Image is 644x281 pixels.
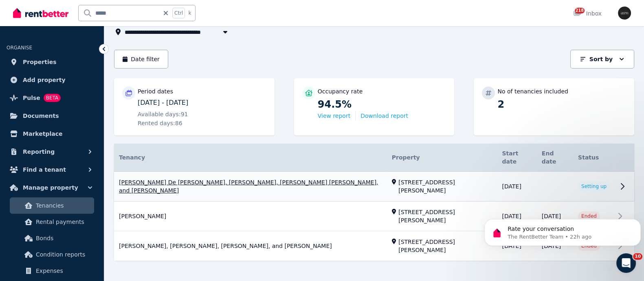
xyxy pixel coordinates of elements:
[618,7,631,20] img: Iconic Realty Pty Ltd
[481,202,644,259] iframe: Intercom notifications message
[188,10,191,16] span: k
[589,55,613,63] p: Sort by
[7,90,97,106] a: PulseBETA
[10,214,94,230] a: Rental payments
[23,111,59,121] span: Documents
[318,87,363,95] p: Occupancy rate
[7,45,32,51] span: ORGANISE
[138,110,188,118] span: Available days: 91
[114,172,634,201] a: View details for Ivanna Garcia De Quevedo Aceves, Maria Pimentel Gonzales, Ana Maguie Gomez Ramir...
[7,126,97,142] a: Marketplace
[497,98,626,111] p: 2
[138,98,266,108] p: [DATE] - [DATE]
[633,253,642,260] span: 10
[10,263,94,279] a: Expenses
[318,98,446,111] p: 94.5%
[36,201,91,210] span: Tenancies
[575,8,585,13] span: 218
[7,162,97,178] button: Find a tenant
[36,250,91,259] span: Condition reports
[573,9,602,18] div: Inbox
[497,201,536,231] td: [DATE]
[23,147,55,157] span: Reporting
[497,87,568,95] p: No of tenancies included
[23,93,40,103] span: Pulse
[570,50,634,69] button: Sort by
[138,87,173,95] p: Period dates
[7,144,97,160] button: Reporting
[114,232,634,261] a: View details for Darya Mohsen Zadeh, Ella Mahlen, Katja Orback, and Lili Senai
[10,230,94,246] a: Bonds
[23,165,66,175] span: Find a tenant
[23,129,62,139] span: Marketplace
[172,8,185,18] span: Ctrl
[360,112,408,120] button: Download report
[7,54,97,70] a: Properties
[616,253,636,273] iframe: Intercom live chat
[36,217,91,227] span: Rental payments
[138,119,182,127] span: Rented days: 86
[44,94,61,102] span: BETA
[23,75,66,85] span: Add property
[573,144,615,172] th: Status
[7,72,97,88] a: Add property
[114,50,168,69] button: Date filter
[318,112,350,120] button: View report
[7,108,97,124] a: Documents
[7,179,97,196] button: Manage property
[36,266,91,276] span: Expenses
[537,144,573,172] th: End date
[537,201,573,231] td: [DATE]
[23,57,57,67] span: Properties
[114,202,634,231] a: View details for Matan Samira
[10,197,94,214] a: Tenancies
[13,7,68,19] img: RentBetter
[387,144,497,172] th: Property
[119,153,145,162] span: Tenancy
[23,183,78,192] span: Manage property
[10,246,94,263] a: Condition reports
[36,233,91,243] span: Bonds
[497,144,536,172] th: Start date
